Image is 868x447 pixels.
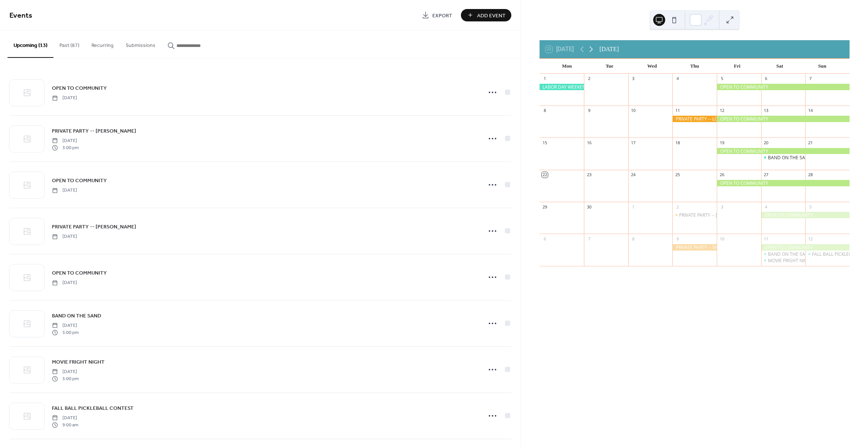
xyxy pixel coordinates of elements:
span: [DATE] [52,368,79,375]
span: [DATE] [52,187,77,194]
div: BAND ON THE SAND [761,154,806,161]
div: 4 [763,204,769,210]
div: MOVIE FRIGHT NIGHT [768,257,813,264]
div: OPEN TO COMMUNITY [761,212,850,218]
div: 10 [631,108,636,113]
div: 10 [719,236,725,242]
div: PRIVATE PARTY -- SKIDMORE [672,244,717,251]
span: OPEN TO COMMUNITY [52,85,107,92]
div: MOVIE FRIGHT NIGHT [761,257,806,264]
button: Past (87) [53,30,85,57]
span: [DATE] [52,415,78,421]
div: 24 [631,172,636,178]
div: LABOR DAY WEEKEND BBQ BASH [540,84,584,90]
div: 20 [763,140,769,145]
span: [DATE] [52,137,79,144]
div: BAND ON THE SAND [761,251,806,257]
div: 8 [542,108,547,113]
a: MOVIE FRIGHT NIGHT [52,358,105,366]
div: 12 [719,108,725,113]
span: 5:00 pm [52,329,79,336]
div: 7 [586,236,592,242]
span: Add Event [477,12,506,20]
div: 8 [631,236,636,242]
div: Thu [673,59,716,74]
span: Events [9,8,32,23]
div: OPEN TO COMMUNITY [717,148,850,154]
div: 13 [763,108,769,113]
button: Upcoming (13) [8,30,53,58]
div: 16 [586,140,592,145]
div: 22 [542,172,547,178]
div: OPEN TO COMMUNITY [717,116,850,122]
div: BAND ON THE SAND [768,251,812,257]
span: [DATE] [52,279,77,286]
div: 9 [675,236,680,242]
span: [DATE] [52,95,77,101]
span: BAND ON THE SAND [52,312,101,320]
div: 2 [586,76,592,82]
span: FALL BALL PICKLEBALL CONTEST [52,405,134,412]
span: [DATE] [52,322,79,329]
div: Fri [716,59,759,74]
div: PRIVATE PARTY -- LOUK/BMO [672,116,717,122]
div: 3 [719,204,725,210]
div: 12 [807,236,813,242]
a: OPEN TO COMMUNITY [52,269,107,277]
div: OPEN TO COMMUNITY [717,180,850,186]
div: 3 [631,76,636,82]
button: Recurring [85,30,120,57]
div: 14 [807,108,813,113]
div: 6 [763,76,769,82]
button: Add Event [461,9,511,21]
a: PRIVATE PARTY -- [PERSON_NAME] [52,222,136,231]
div: 28 [807,172,813,178]
span: 3:00 pm [52,144,79,151]
div: 17 [631,140,636,145]
div: 11 [763,236,769,242]
a: PRIVATE PARTY -- [PERSON_NAME] [52,127,136,135]
a: Export [416,9,458,21]
div: 15 [542,140,547,145]
span: 9:00 am [52,421,78,428]
div: 9 [586,108,592,113]
div: 6 [542,236,547,242]
a: OPEN TO COMMUNITY [52,84,107,92]
span: MOVIE FRIGHT NIGHT [52,358,105,366]
button: Submissions [120,30,161,57]
div: 30 [586,204,592,210]
div: 1 [542,76,547,82]
a: OPEN TO COMMUNITY [52,176,107,185]
span: PRIVATE PARTY -- [PERSON_NAME] [52,127,136,135]
div: 19 [719,140,725,145]
a: FALL BALL PICKLEBALL CONTEST [52,404,134,412]
span: 5:00 pm [52,375,79,382]
div: 1 [631,204,636,210]
div: 5 [719,76,725,82]
div: 11 [675,108,680,113]
div: 27 [763,172,769,178]
div: PRIVATE PARTY -- [PERSON_NAME] [679,212,751,218]
div: 21 [807,140,813,145]
div: [DATE] [599,45,619,54]
div: OPEN TO COMMUNITY [761,244,850,251]
div: 2 [675,204,680,210]
div: 23 [586,172,592,178]
div: Sun [801,59,844,74]
div: 4 [675,76,680,82]
div: 7 [807,76,813,82]
div: Wed [631,59,673,74]
div: 26 [719,172,725,178]
div: FALL BALL PICKLEBALL CONTEST [805,251,850,257]
div: 29 [542,204,547,210]
div: Mon [546,59,588,74]
span: OPEN TO COMMUNITY [52,177,107,185]
div: PRIVATE PARTY -- DUNN [672,212,717,218]
div: Sat [759,59,801,74]
div: 5 [807,204,813,210]
div: BAND ON THE SAND [768,154,812,161]
span: Export [432,12,452,20]
span: OPEN TO COMMUNITY [52,269,107,277]
div: 25 [675,172,680,178]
